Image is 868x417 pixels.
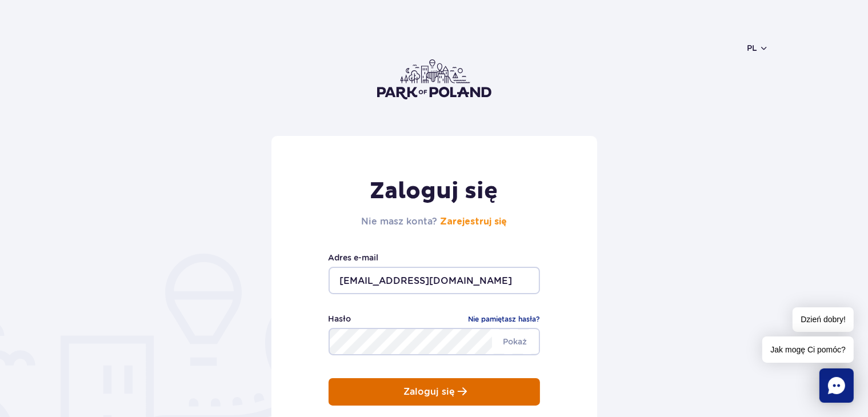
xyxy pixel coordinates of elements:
[404,387,455,397] p: Zaloguj się
[361,215,507,228] h2: Nie masz konta?
[469,314,540,325] a: Nie pamiętasz hasła?
[329,251,540,264] label: Adres e-mail
[329,267,540,294] input: Wpisz swój adres e-mail
[762,336,854,363] span: Jak mogę Ci pomóc?
[440,217,507,226] a: Zarejestruj się
[329,378,540,406] button: Zaloguj się
[793,307,854,332] span: Dzień dobry!
[747,42,769,54] button: pl
[377,59,491,99] img: Park of Poland logo
[329,312,351,325] label: Hasło
[492,330,539,354] span: Pokaż
[819,368,854,403] div: Chat
[361,177,507,206] h1: Zaloguj się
